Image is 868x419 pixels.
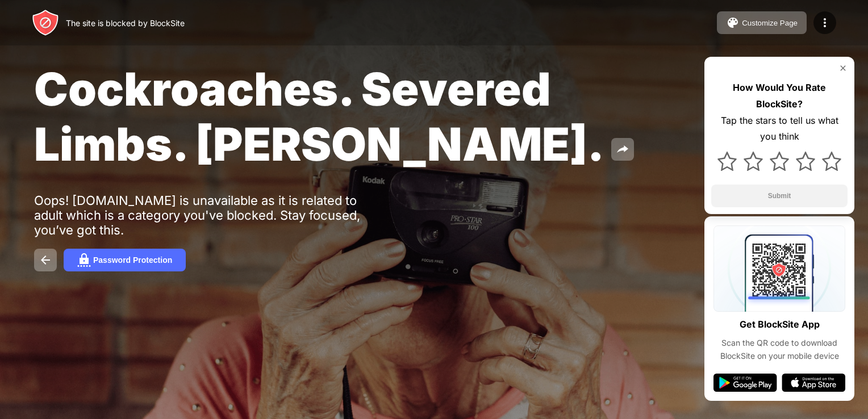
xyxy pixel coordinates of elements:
[744,152,763,171] img: star.svg
[717,11,807,34] button: Customize Page
[93,255,172,265] div: Password Protection
[726,16,740,30] img: pallet.svg
[616,143,629,156] img: share.svg
[711,112,848,145] div: Tap the stars to tell us what you think
[32,9,59,36] img: header-logo.svg
[713,337,845,362] div: Scan the QR code to download BlockSite on your mobile device
[796,152,815,171] img: star.svg
[39,253,52,267] img: back.svg
[770,152,789,171] img: star.svg
[822,152,841,171] img: star.svg
[34,193,385,237] div: Oops! [DOMAIN_NAME] is unavailable as it is related to adult which is a category you've blocked. ...
[34,276,303,406] iframe: Banner
[713,374,777,392] img: google-play.svg
[782,374,845,392] img: app-store.svg
[64,249,186,271] button: Password Protection
[818,16,832,30] img: menu-icon.svg
[742,19,798,27] div: Customize Page
[77,253,91,267] img: password.svg
[711,185,848,207] button: Submit
[838,64,848,73] img: rate-us-close.svg
[34,61,604,171] span: Cockroaches. Severed Limbs. [PERSON_NAME].
[66,18,185,28] div: The site is blocked by BlockSite
[717,152,737,171] img: star.svg
[711,79,848,112] div: How Would You Rate BlockSite?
